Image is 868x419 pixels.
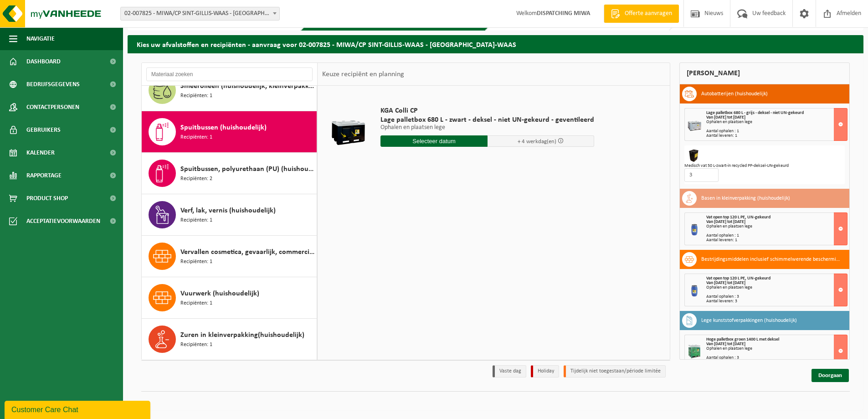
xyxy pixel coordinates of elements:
[564,365,666,378] li: Tijdelijk niet toegestaan/période limitée
[380,124,594,131] p: Ophalen en plaatsen lege
[142,277,317,319] button: Vuurwerk (huishoudelijk) Recipiënten: 1
[26,210,100,233] span: Acceptatievoorwaarden
[128,35,863,53] h2: Kies uw afvalstoffen en recipiënten - aanvraag voor 02-007825 - MIWA/CP SINT-GILLIS-WAAS - [GEOGR...
[706,224,847,229] div: Ophalen en plaatsen lege
[812,369,849,382] a: Doorgaan
[706,115,745,120] strong: Van [DATE] tot [DATE]
[706,110,804,115] span: Lage palletbox 680 L - grijs - deksel - niet UN-gekeurd
[706,299,847,304] div: Aantal leveren: 3
[706,219,745,224] strong: Van [DATE] tot [DATE]
[180,216,212,225] span: Recipiënten: 1
[701,313,797,328] h3: Lege kunststofverpakkingen (huishoudelijk)
[180,205,276,216] span: Verf, lak, vernis (huishoudelijk)
[26,96,79,119] span: Contactpersonen
[380,135,488,147] input: Selecteer datum
[706,129,847,134] div: Aantal ophalen : 1
[706,276,770,281] span: Vat open top 120 L PE, UN-gekeurd
[493,365,526,378] li: Vaste dag
[180,175,212,183] span: Recipiënten: 2
[180,81,314,92] span: Smeerolieën (huishoudelijk, kleinverpakking)
[26,27,55,50] span: Navigatie
[26,141,55,164] span: Kalender
[318,63,409,86] div: Keuze recipiënt en planning
[706,341,745,347] strong: Van [DATE] tot [DATE]
[180,330,304,341] span: Zuren in kleinverpakking(huishoudelijk)
[518,139,556,145] span: + 4 werkdag(en)
[701,87,768,101] h3: Autobatterijen (huishoudelijk)
[380,106,594,115] span: KGA Colli CP
[142,70,317,111] button: Smeerolieën (huishoudelijk, kleinverpakking) Recipiënten: 1
[531,365,559,378] li: Holiday
[120,7,280,21] span: 02-007825 - MIWA/CP SINT-GILLIS-WAAS - SINT-GILLIS-WAAS
[26,50,61,73] span: Dashboard
[180,341,212,349] span: Recipiënten: 1
[180,92,212,100] span: Recipiënten: 1
[26,119,61,141] span: Gebruikers
[706,233,847,238] div: Aantal ophalen : 1
[706,356,847,360] div: Aantal ophalen : 3
[180,164,314,175] span: Spuitbussen, polyurethaan (PU) (huishoudelijk)
[706,295,847,299] div: Aantal ophalen : 3
[121,7,279,20] span: 02-007825 - MIWA/CP SINT-GILLIS-WAAS - SINT-GILLIS-WAAS
[684,164,845,168] div: Medisch vat 50 L-zwart-in recycled PP-deksel-UN-gekeurd
[622,9,674,18] span: Offerte aanvragen
[180,122,267,133] span: Spuitbussen (huishoudelijk)
[26,187,68,210] span: Product Shop
[679,62,850,84] div: [PERSON_NAME]
[706,337,779,342] span: Hoge palletbox groen 1400 L met deksel
[180,288,259,299] span: Vuurwerk (huishoudelijk)
[142,153,317,194] button: Spuitbussen, polyurethaan (PU) (huishoudelijk) Recipiënten: 2
[180,133,212,142] span: Recipiënten: 1
[26,164,62,187] span: Rapportage
[380,115,594,124] span: Lage palletbox 680 L - zwart - deksel - niet UN-gekeurd - geventileerd
[26,73,80,96] span: Bedrijfsgegevens
[142,319,317,360] button: Zuren in kleinverpakking(huishoudelijk) Recipiënten: 1
[142,194,317,236] button: Verf, lak, vernis (huishoudelijk) Recipiënten: 1
[706,347,847,351] div: Ophalen en plaatsen lege
[604,5,679,23] a: Offerte aanvragen
[701,191,790,206] h3: Basen in kleinverpakking (huishoudelijk)
[687,148,701,162] img: 01-000979
[537,10,590,17] strong: DISPATCHING MIWA
[142,236,317,277] button: Vervallen cosmetica, gevaarlijk, commerciele verpakking (huishoudelijk) Recipiënten: 1
[706,285,847,290] div: Ophalen en plaatsen lege
[180,247,314,258] span: Vervallen cosmetica, gevaarlijk, commerciele verpakking (huishoudelijk)
[5,399,152,419] iframe: chat widget
[180,258,212,266] span: Recipiënten: 1
[142,111,317,153] button: Spuitbussen (huishoudelijk) Recipiënten: 1
[706,280,745,285] strong: Van [DATE] tot [DATE]
[706,238,847,243] div: Aantal leveren: 1
[146,67,313,81] input: Materiaal zoeken
[706,215,770,220] span: Vat open top 120 L PE, UN-gekeurd
[180,299,212,308] span: Recipiënten: 1
[706,120,847,124] div: Ophalen en plaatsen lege
[706,134,847,138] div: Aantal leveren: 1
[701,252,842,267] h3: Bestrijdingsmiddelen inclusief schimmelwerende beschermingsmiddelen (huishoudelijk)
